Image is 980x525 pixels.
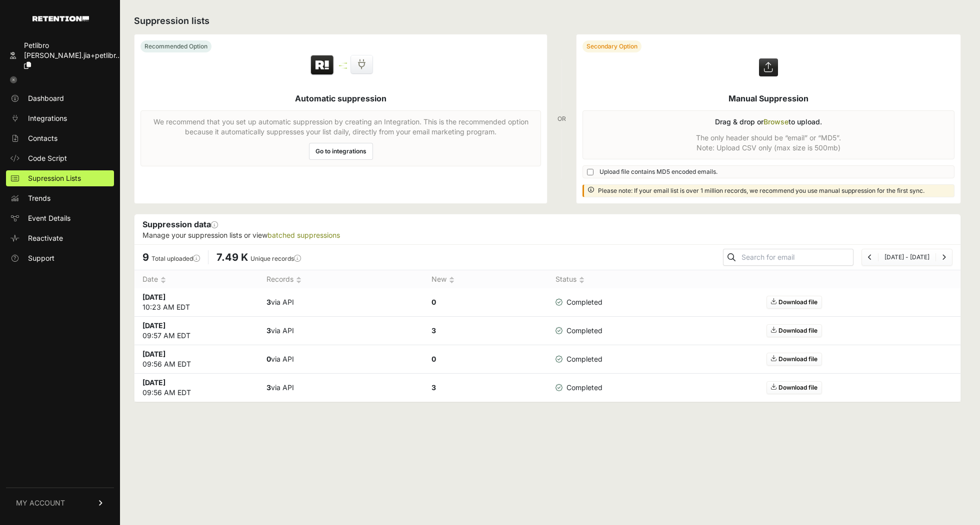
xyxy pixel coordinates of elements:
span: Upload file contains MD5 encoded emails. [599,168,717,176]
h2: Suppression lists [134,14,961,28]
a: Petlibro [PERSON_NAME].jia+petlibr... [6,37,114,73]
span: Contacts [28,133,57,143]
span: Reactivate [28,233,63,243]
p: Manage your suppression lists or view [142,230,952,240]
span: Completed [555,297,602,307]
a: Reactivate [6,230,114,246]
td: via API [258,317,423,345]
td: via API [258,288,423,317]
nav: Page navigation [861,249,952,266]
span: Integrations [28,113,67,123]
td: 10:23 AM EDT [134,288,258,317]
img: no_sort-eaf950dc5ab64cae54d48a5578032e96f70b2ecb7d747501f34c8f2db400fb66.gif [579,276,584,284]
strong: [DATE] [142,378,165,387]
th: Status [547,270,630,289]
img: no_sort-eaf950dc5ab64cae54d48a5578032e96f70b2ecb7d747501f34c8f2db400fb66.gif [160,276,166,284]
input: Upload file contains MD5 encoded emails. [587,169,593,175]
input: Search for email [739,250,853,264]
p: We recommend that you set up automatic suppression by creating an Integration. This is the recomm... [147,117,534,137]
td: 09:56 AM EDT [134,374,258,402]
a: Dashboard [6,90,114,106]
label: Unique records [250,255,301,262]
span: MY ACCOUNT [16,498,65,508]
a: Next [942,253,946,261]
img: Retention [309,54,335,76]
strong: [DATE] [142,321,165,330]
span: Dashboard [28,93,64,103]
strong: 3 [431,383,436,392]
img: no_sort-eaf950dc5ab64cae54d48a5578032e96f70b2ecb7d747501f34c8f2db400fb66.gif [296,276,301,284]
a: Support [6,250,114,266]
span: 9 [142,251,149,263]
a: Supression Lists [6,170,114,186]
img: no_sort-eaf950dc5ab64cae54d48a5578032e96f70b2ecb7d747501f34c8f2db400fb66.gif [449,276,454,284]
span: Code Script [28,153,67,163]
span: Completed [555,354,602,364]
span: Supression Lists [28,173,81,183]
span: Support [28,253,54,263]
a: Event Details [6,210,114,226]
th: Records [258,270,423,289]
a: batched suppressions [267,231,340,239]
a: MY ACCOUNT [6,488,114,518]
a: Contacts [6,130,114,146]
span: Completed [555,326,602,336]
img: Retention.com [32,16,89,21]
td: 09:57 AM EDT [134,317,258,345]
img: integration [339,67,347,69]
img: integration [339,62,347,64]
span: 7.49 K [216,251,248,263]
a: Download file [766,381,822,394]
label: Total uploaded [151,255,200,262]
td: via API [258,374,423,402]
h5: Automatic suppression [295,92,386,104]
a: Go to integrations [309,143,373,160]
a: Previous [868,253,872,261]
img: integration [339,65,347,66]
strong: 0 [431,298,436,306]
a: Download file [766,296,822,309]
a: Code Script [6,150,114,166]
span: [PERSON_NAME].jia+petlibr... [24,51,121,59]
a: Download file [766,353,822,366]
strong: [DATE] [142,350,165,358]
div: Recommended Option [140,40,211,52]
span: Trends [28,193,50,203]
th: New [423,270,547,289]
td: 09:56 AM EDT [134,345,258,374]
div: OR [557,34,566,204]
strong: 0 [266,355,271,363]
strong: 0 [431,355,436,363]
strong: 3 [431,326,436,335]
strong: [DATE] [142,293,165,301]
th: Date [134,270,258,289]
span: Event Details [28,213,70,223]
strong: 3 [266,298,271,306]
div: Suppression data [134,214,960,244]
td: via API [258,345,423,374]
span: Completed [555,383,602,393]
a: Integrations [6,110,114,126]
a: Download file [766,324,822,337]
a: Trends [6,190,114,206]
strong: 3 [266,326,271,335]
strong: 3 [266,383,271,392]
div: Petlibro [24,40,121,50]
li: [DATE] - [DATE] [878,253,935,261]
